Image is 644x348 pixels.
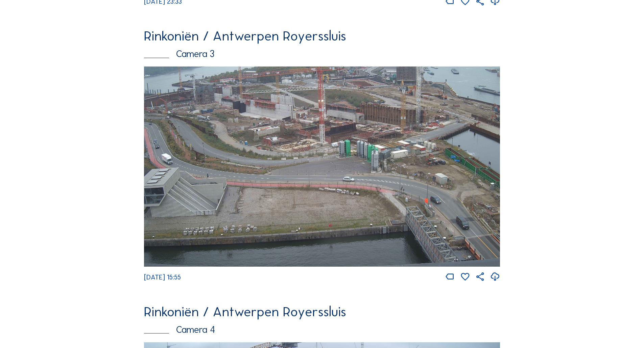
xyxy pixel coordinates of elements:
div: Rinkoniën / Antwerpen Royerssluis [144,29,500,43]
span: [DATE] 15:55 [144,273,181,281]
div: Camera 4 [144,325,500,334]
div: Rinkoniën / Antwerpen Royerssluis [144,305,500,319]
div: Camera 3 [144,49,500,58]
img: Image [144,66,500,267]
